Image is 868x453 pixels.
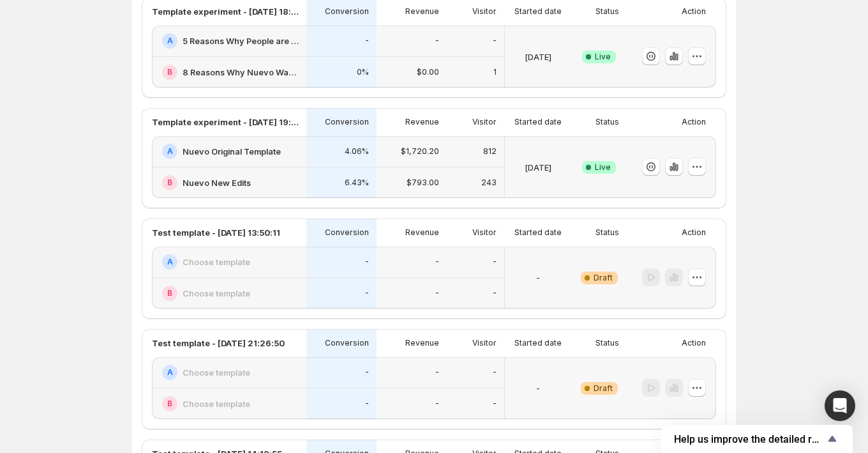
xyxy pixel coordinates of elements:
[682,227,706,238] p: Action
[536,272,540,284] p: -
[435,367,439,378] p: -
[183,287,250,300] h2: Choose template
[183,256,250,268] h2: Choose template
[365,36,369,46] p: -
[493,399,497,409] p: -
[674,431,840,447] button: Show survey - Help us improve the detailed report for A/B campaigns
[595,6,619,17] p: Status
[595,117,619,127] p: Status
[514,227,562,238] p: Started date
[167,399,172,409] h2: B
[325,227,369,238] p: Conversion
[405,227,439,238] p: Revenue
[536,382,540,395] p: -
[435,257,439,267] p: -
[325,6,369,17] p: Conversion
[514,6,562,17] p: Started date
[514,117,562,127] p: Started date
[167,367,173,378] h2: A
[183,66,299,79] h2: 8 Reasons Why Nuevo Was Elected The Easiest Way To Transition Away From [MEDICAL_DATA] In [DATE]
[481,178,497,188] p: 243
[493,367,497,378] p: -
[183,366,250,379] h2: Choose template
[595,162,611,173] span: Live
[595,52,611,62] span: Live
[435,288,439,298] p: -
[365,367,369,378] p: -
[365,257,369,267] p: -
[183,145,281,158] h2: Nuevo Original Template
[493,288,497,298] p: -
[345,178,369,188] p: 6.43%
[325,117,369,127] p: Conversion
[152,116,299,128] p: Template experiment - [DATE] 19:07:05
[167,67,172,77] h2: B
[365,399,369,409] p: -
[483,146,497,157] p: 812
[357,67,369,77] p: 0%
[167,288,172,298] h2: B
[682,338,706,348] p: Action
[417,67,439,77] p: $0.00
[407,178,439,188] p: $793.00
[167,178,172,188] h2: B
[493,257,497,267] p: -
[183,397,250,410] h2: Choose template
[325,338,369,348] p: Conversion
[594,273,613,283] span: Draft
[493,36,497,46] p: -
[435,36,439,46] p: -
[405,117,439,127] p: Revenue
[183,35,299,47] h2: 5 Reasons Why People are Switching to Flavored Air to Save the Planet in [DATE]
[493,67,497,77] p: 1
[152,337,285,349] p: Test template - [DATE] 21:26:50
[472,6,497,17] p: Visitor
[167,146,173,157] h2: A
[472,338,497,348] p: Visitor
[525,161,551,174] p: [DATE]
[682,117,706,127] p: Action
[405,338,439,348] p: Revenue
[594,383,613,394] span: Draft
[525,50,551,63] p: [DATE]
[152,226,280,239] p: Test template - [DATE] 13:50:11
[152,5,299,18] p: Template experiment - [DATE] 18:51:33
[345,146,369,157] p: 4.06%
[682,6,706,17] p: Action
[435,399,439,409] p: -
[405,6,439,17] p: Revenue
[674,433,825,445] span: Help us improve the detailed report for A/B campaigns
[472,117,497,127] p: Visitor
[365,288,369,298] p: -
[167,36,173,46] h2: A
[825,390,855,421] div: Open Intercom Messenger
[472,227,497,238] p: Visitor
[595,338,619,348] p: Status
[167,257,173,267] h2: A
[183,176,251,189] h2: Nuevo New Edits
[401,146,439,157] p: $1,720.20
[514,338,562,348] p: Started date
[595,227,619,238] p: Status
